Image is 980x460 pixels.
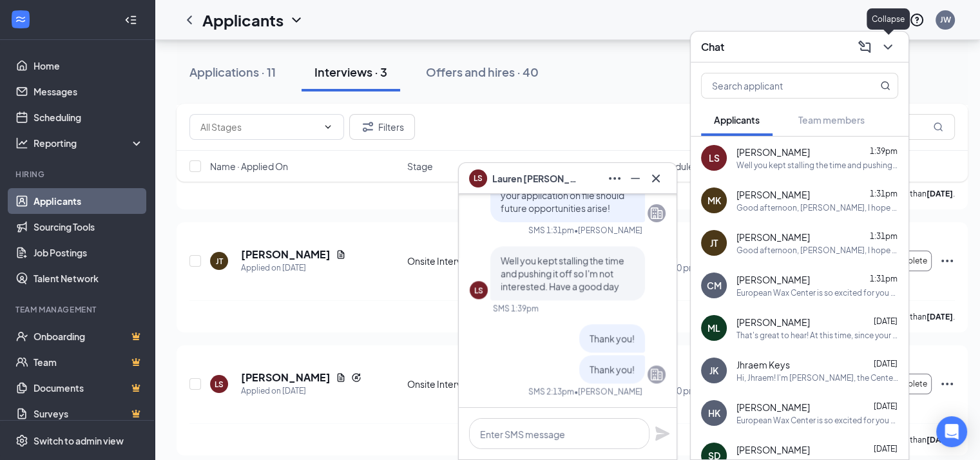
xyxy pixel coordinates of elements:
div: Good afternoon, [PERSON_NAME], I hope your day is going well! I'm reaching out because the GSA po... [736,202,898,213]
span: [PERSON_NAME] [736,316,810,329]
svg: Analysis [15,137,28,149]
div: European Wax Center is so excited for you to join our team! Do you know anyone else who might be ... [736,415,898,426]
button: Minimize [625,168,646,189]
svg: Document [336,249,346,260]
span: • [PERSON_NAME] [574,386,642,397]
span: Job posting [510,160,559,173]
svg: Ellipses [607,171,622,186]
a: Talent Network [34,265,144,291]
a: Sourcing Tools [34,214,144,240]
div: Collapse [867,8,910,30]
svg: Document [336,372,346,383]
div: HK [708,407,720,419]
b: [DATE] [927,312,953,321]
svg: Company [649,367,664,382]
span: 1:31pm [870,274,898,283]
span: [DATE] [874,401,898,411]
a: OnboardingCrown [34,323,144,349]
div: JK [709,364,718,377]
div: Switch to admin view [34,434,124,447]
div: MK [707,194,721,207]
button: ChevronDown [878,37,898,57]
div: CM [707,279,722,292]
h3: Chat [701,40,724,54]
div: Onsite Interview [407,254,502,267]
div: Offers and hires · 40 [426,64,539,80]
span: 1:31pm [870,231,898,241]
div: LS [709,151,720,164]
a: SurveysCrown [34,401,144,426]
span: [PERSON_NAME] [736,401,810,414]
svg: WorkstreamLogo [14,13,27,26]
div: SMS 1:31pm [528,225,574,236]
svg: Ellipses [939,376,955,392]
svg: QuestionInfo [909,12,925,28]
span: Name · Applied On [210,160,288,173]
div: Applications · 11 [189,64,276,80]
button: Cross [646,168,666,189]
svg: Cross [648,171,664,186]
a: Messages [34,79,144,104]
svg: ChevronDown [880,39,896,55]
span: [PERSON_NAME] [736,188,810,201]
div: Reporting [34,137,144,149]
button: ComposeMessage [854,37,875,57]
span: 1:31pm [870,189,898,198]
svg: MagnifyingGlass [933,122,943,132]
span: Well you kept stalling the time and pushing it off so I'm not interested. Have a good day [501,254,624,292]
span: [PERSON_NAME] [736,273,810,286]
b: [DATE] [927,189,953,198]
span: • [PERSON_NAME] [574,225,642,236]
button: Filter Filters [349,114,415,140]
span: Team members [798,114,865,126]
a: Scheduling [34,104,144,130]
div: Hi, Jhraem! I'm [PERSON_NAME], the Center Manager at the [GEOGRAPHIC_DATA] EWC! I apologize for t... [736,372,898,383]
b: [DATE] [927,435,953,445]
svg: ComposeMessage [857,39,872,55]
span: Applicants [714,114,760,126]
span: [PERSON_NAME] [736,146,810,158]
span: [PERSON_NAME] [736,443,810,456]
div: European Wax Center is so excited for you to join our team! Do you know anyone else who might be ... [736,287,898,298]
svg: ChevronDown [323,122,333,132]
svg: MagnifyingGlass [880,81,890,91]
span: Thank you! [590,332,635,344]
span: Lauren [PERSON_NAME] [492,171,582,186]
div: JW [940,14,951,25]
h5: [PERSON_NAME] [241,247,331,262]
a: DocumentsCrown [34,375,144,401]
svg: Ellipses [939,253,955,269]
svg: Plane [655,426,670,441]
div: Interviews · 3 [314,64,387,80]
input: All Stages [200,120,318,134]
div: Applied on [DATE] [241,262,346,274]
div: LS [474,285,483,296]
span: [DATE] [874,359,898,369]
input: Search applicant [702,73,854,98]
span: [DATE] [874,316,898,326]
div: Hiring [15,169,141,180]
svg: Reapply [351,372,361,383]
span: [PERSON_NAME] [736,231,810,244]
div: SMS 2:13pm [528,386,574,397]
div: JT [710,236,718,249]
div: Well you kept stalling the time and pushing it off so I'm not interested. Have a good day [736,160,898,171]
a: Applicants [34,188,144,214]
span: Jhraem Keys [736,358,790,371]
div: ML [707,321,720,334]
span: Stage [407,160,433,173]
div: Team Management [15,304,141,315]
div: Applied on [DATE] [241,385,361,398]
svg: ChevronLeft [182,12,197,28]
span: Thank you! [590,363,635,375]
div: Onsite Interview [407,378,502,390]
div: That's great to hear! At this time, since your availability does not align with my scheduling nee... [736,330,898,341]
a: Home [34,53,144,79]
div: Open Intercom Messenger [936,416,967,447]
div: Good afternoon, [PERSON_NAME], I hope your day is going well! I'm reaching out because the GSA po... [736,245,898,256]
span: [DATE] [874,444,898,454]
svg: Settings [15,434,28,447]
button: Ellipses [604,168,625,189]
svg: Minimize [628,171,643,186]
